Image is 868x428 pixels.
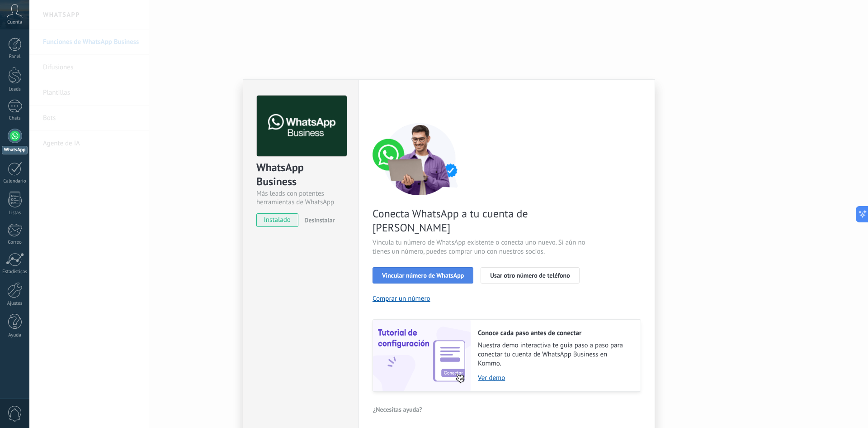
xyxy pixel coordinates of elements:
[373,294,430,303] button: Comprar un número
[2,178,28,184] div: Calendario
[373,267,473,284] button: Vincular número de WhatsApp
[257,213,298,227] span: instalado
[2,332,28,338] div: Ayuda
[2,115,28,121] div: Chats
[2,87,28,92] div: Leads
[256,160,345,189] div: WhatsApp Business
[373,406,422,413] span: ¿Necesitas ayuda?
[2,269,28,275] div: Estadísticas
[382,272,464,279] span: Vincular número de WhatsApp
[373,207,588,235] span: Conecta WhatsApp a tu cuenta de [PERSON_NAME]
[256,189,345,207] div: Más leads con potentes herramientas de WhatsApp
[481,267,579,284] button: Usar otro número de teléfono
[304,216,335,224] span: Desinstalar
[2,146,28,154] div: WhatsApp
[478,374,632,382] a: Ver demo
[373,123,467,195] img: connect number
[373,238,588,256] span: Vincula tu número de WhatsApp existente o conecta uno nuevo. Si aún no tienes un número, puedes c...
[2,240,28,245] div: Correo
[478,341,632,368] span: Nuestra demo interactiva te guía paso a paso para conectar tu cuenta de WhatsApp Business en Kommo.
[373,403,423,416] button: ¿Necesitas ayuda?
[490,272,570,279] span: Usar otro número de teléfono
[2,54,28,60] div: Panel
[257,96,347,157] img: logo_main.png
[478,329,632,337] h2: Conoce cada paso antes de conectar
[2,301,28,307] div: Ajustes
[7,19,22,25] span: Cuenta
[2,210,28,216] div: Listas
[301,213,335,227] button: Desinstalar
